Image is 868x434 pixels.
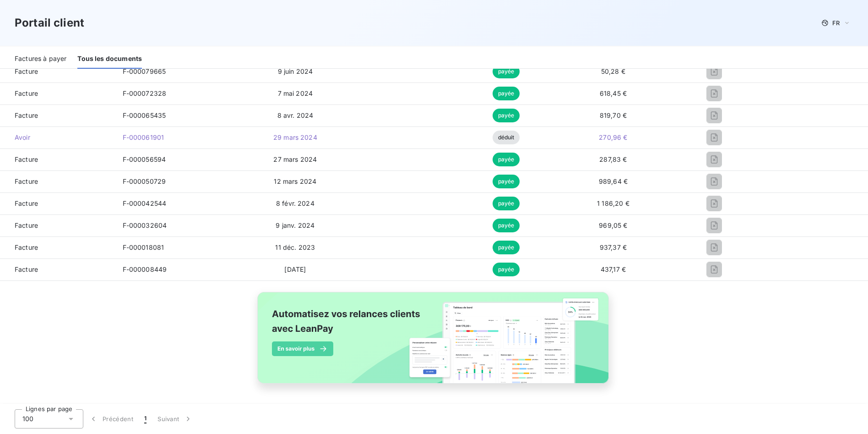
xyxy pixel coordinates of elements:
[123,155,166,163] span: F-000056594
[123,221,167,229] span: F-000032604
[7,89,108,98] span: Facture
[277,111,314,119] span: 8 avr. 2024
[599,133,627,141] span: 270,96 €
[600,89,627,97] span: 618,45 €
[123,133,164,141] span: F-000061901
[284,265,306,273] span: [DATE]
[123,89,167,97] span: F-000072328
[7,265,108,274] span: Facture
[123,177,166,185] span: F-000050729
[273,155,317,163] span: 27 mars 2024
[599,221,627,229] span: 969,05 €
[77,49,142,69] div: Tous les documents
[15,15,84,31] h3: Portail client
[493,109,520,122] span: payée
[599,155,627,163] span: 287,83 €
[832,19,840,27] span: FR
[600,111,627,119] span: 819,70 €
[83,409,139,429] button: Précédent
[139,409,152,429] button: 1
[493,131,520,144] span: déduit
[123,265,167,273] span: F-000008449
[278,89,313,97] span: 7 mai 2024
[599,177,628,185] span: 989,64 €
[123,199,167,207] span: F-000042544
[276,199,315,207] span: 8 févr. 2024
[601,265,626,273] span: 437,17 €
[273,133,317,141] span: 29 mars 2024
[249,286,619,399] img: banner
[123,67,166,75] span: F-000079665
[275,243,315,251] span: 11 déc. 2023
[493,241,520,254] span: payée
[7,155,108,164] span: Facture
[7,67,108,76] span: Facture
[493,87,520,100] span: payée
[493,175,520,188] span: payée
[7,199,108,208] span: Facture
[274,177,316,185] span: 12 mars 2024
[493,153,520,166] span: payée
[493,65,520,78] span: payée
[276,221,315,229] span: 9 janv. 2024
[278,67,313,75] span: 9 juin 2024
[144,414,146,423] span: 1
[152,409,198,429] button: Suivant
[123,243,164,251] span: F-000018081
[601,67,625,75] span: 50,28 €
[493,219,520,232] span: payée
[7,177,108,186] span: Facture
[493,197,520,210] span: payée
[15,49,66,69] div: Factures à payer
[600,243,627,251] span: 937,37 €
[7,133,108,142] span: Avoir
[493,263,520,276] span: payée
[7,111,108,120] span: Facture
[597,199,629,207] span: 1 186,20 €
[7,243,108,252] span: Facture
[22,414,33,423] span: 100
[123,111,166,119] span: F-000065435
[7,221,108,230] span: Facture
